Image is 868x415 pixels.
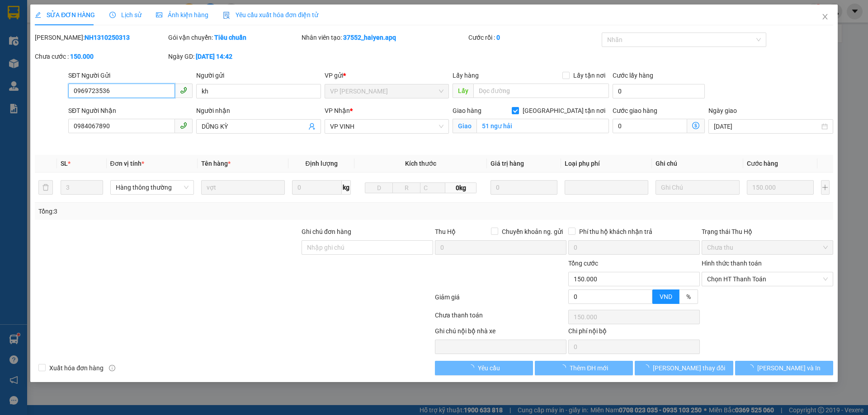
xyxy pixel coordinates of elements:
[747,364,757,371] span: loading
[453,119,476,133] span: Giao
[168,33,300,42] div: Gói vận chuyển:
[109,11,142,19] span: Lịch sử
[491,160,524,167] span: Giá trị hàng
[405,160,436,167] span: Kích thước
[702,227,833,237] div: Trạng thái Thu Hộ
[535,361,633,375] button: Thêm ĐH mới
[453,107,481,114] span: Giao hàng
[434,292,567,308] div: Giảm giá
[156,12,162,18] span: picture
[35,51,166,61] div: Chưa cước :
[453,84,473,98] span: Lấy
[635,361,733,375] button: [PERSON_NAME] thay đổi
[38,180,53,195] button: delete
[692,122,699,129] span: dollar-circle
[656,180,739,195] input: Ghi Chú
[812,5,838,30] button: Close
[468,364,478,371] span: loading
[714,121,819,131] input: Ngày giao
[201,160,231,167] span: Tên hàng
[325,70,449,80] div: VP gửi
[196,53,232,60] b: [DATE] 14:42
[180,122,187,129] span: phone
[325,107,350,114] span: VP Nhận
[214,34,246,41] b: Tiêu chuẩn
[653,363,725,373] span: [PERSON_NAME] thay đổi
[420,182,445,193] input: C
[201,180,285,195] input: VD: Bàn, Ghế
[708,107,737,114] label: Ngày giao
[613,84,705,98] input: Cước lấy hàng
[110,160,144,167] span: Đơn vị tính
[568,260,598,267] span: Tổng cước
[223,12,230,19] img: icon
[476,119,609,133] input: Giao tận nơi
[38,206,335,216] div: Tổng: 3
[576,227,656,237] span: Phí thu hộ khách nhận trả
[613,72,653,79] label: Cước lấy hàng
[707,241,828,254] span: Chưa thu
[35,33,166,42] div: [PERSON_NAME]:
[196,106,321,116] div: Người nhận
[435,326,566,340] div: Ghi chú nội bộ nhà xe
[109,365,115,371] span: info-circle
[343,34,396,41] b: 37552_haiyen.apq
[305,160,337,167] span: Định lượng
[821,180,830,195] button: plus
[365,182,393,193] input: D
[35,12,41,18] span: edit
[652,155,743,173] th: Ghi chú
[68,106,193,116] div: SĐT Người Nhận
[70,53,94,60] b: 150.000
[613,119,687,133] input: Cước giao hàng
[702,260,762,267] label: Hình thức thanh toán
[196,70,321,80] div: Người gửi
[168,51,300,61] div: Ngày GD:
[116,181,189,194] span: Hàng thông thường
[613,107,657,114] label: Cước giao hàng
[468,33,600,42] div: Cước rồi :
[453,72,479,79] span: Lấy hàng
[561,155,652,173] th: Loại phụ phí
[61,160,68,167] span: SL
[496,34,500,41] b: 0
[85,34,130,41] b: NH1310250313
[342,180,351,195] span: kg
[570,363,608,373] span: Thêm ĐH mới
[392,182,420,193] input: R
[757,363,821,373] span: [PERSON_NAME] và In
[435,361,533,375] button: Yêu cầu
[308,123,316,130] span: user-add
[156,11,208,19] span: Ảnh kiện hàng
[478,363,500,373] span: Yêu cầu
[302,240,433,255] input: Ghi chú đơn hàng
[223,11,318,19] span: Yêu cầu xuất hóa đơn điện tử
[35,11,95,19] span: SỬA ĐƠN HÀNG
[302,228,351,235] label: Ghi chú đơn hàng
[473,84,609,98] input: Dọc đường
[747,160,778,167] span: Cước hàng
[519,106,609,116] span: [GEOGRAPHIC_DATA] tận nơi
[330,84,443,98] span: VP NGỌC HỒI
[434,310,567,326] div: Chưa thanh toán
[302,33,467,42] div: Nhân viên tạo:
[568,326,700,340] div: Chi phí nội bộ
[643,364,653,371] span: loading
[330,120,443,133] span: VP VINH
[435,228,456,235] span: Thu Hộ
[498,227,566,237] span: Chuyển khoản ng. gửi
[445,182,476,193] span: 0kg
[747,180,814,195] input: 0
[180,87,187,94] span: phone
[46,363,107,373] span: Xuất hóa đơn hàng
[560,364,570,371] span: loading
[491,180,558,195] input: 0
[686,293,691,300] span: %
[68,70,193,80] div: SĐT Người Gửi
[660,293,672,300] span: VND
[109,12,116,18] span: clock-circle
[821,13,829,20] span: close
[570,70,609,80] span: Lấy tận nơi
[707,272,828,286] span: Chọn HT Thanh Toán
[735,361,833,375] button: [PERSON_NAME] và In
